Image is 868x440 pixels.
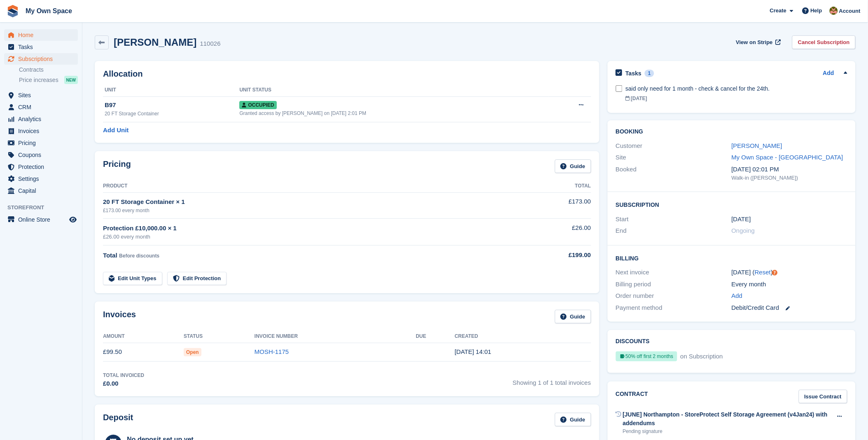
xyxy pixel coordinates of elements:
[18,137,68,149] span: Pricing
[616,254,847,262] h2: Billing
[105,110,239,117] div: 20 FT Storage Container
[19,76,58,84] span: Price increases
[18,149,68,161] span: Coupons
[4,101,78,113] a: menu
[455,348,491,355] time: 2025-09-24 13:01:06 UTC
[4,161,78,173] a: menu
[4,113,78,125] a: menu
[103,272,162,286] a: Edit Unit Types
[516,180,591,193] th: Total
[616,390,648,403] h2: Contract
[18,113,68,125] span: Analytics
[623,428,832,435] div: Pending signature
[616,291,732,301] div: Order number
[4,173,78,185] a: menu
[770,7,786,15] span: Create
[516,219,591,246] td: £26.00
[4,214,78,225] a: menu
[19,75,78,84] a: Price increases NEW
[18,185,68,197] span: Capital
[4,149,78,161] a: menu
[732,174,847,182] div: Walk-in ([PERSON_NAME])
[516,192,591,218] td: £173.00
[103,197,516,207] div: 20 FT Storage Container × 1
[732,165,847,174] div: [DATE] 02:01 PM
[455,330,591,343] th: Created
[105,101,239,110] div: B97
[626,70,642,77] h2: Tasks
[616,303,732,313] div: Payment method
[103,207,516,214] div: £173.00 every month
[616,141,732,151] div: Customer
[799,390,847,403] a: Issue Contract
[626,84,847,93] div: said only need for 1 month - check & cancel for the 24th.
[239,84,549,97] th: Unit Status
[239,110,549,117] div: Granted access by [PERSON_NAME] on [DATE] 2:01 PM
[239,101,276,109] span: Occupied
[823,69,834,78] a: Add
[755,269,771,276] a: Reset
[811,7,822,15] span: Help
[103,224,516,233] div: Protection £10,000.00 × 1
[18,29,68,41] span: Home
[732,154,843,161] a: My Own Space - [GEOGRAPHIC_DATA]
[830,7,838,15] img: Keely Collin
[255,348,289,355] a: MOSH-1175
[4,137,78,149] a: menu
[736,38,773,47] span: View on Stripe
[4,53,78,65] a: menu
[64,76,78,84] div: NEW
[555,159,591,173] a: Guide
[19,66,78,74] a: Contracts
[732,268,847,277] div: [DATE] ( )
[68,215,78,225] a: Preview store
[184,348,201,356] span: Open
[732,291,743,301] a: Add
[103,379,144,389] div: £0.00
[645,70,654,77] div: 1
[4,29,78,41] a: menu
[792,35,856,49] a: Cancel Subscription
[623,410,832,428] div: [JUNE] Northampton - StoreProtect Self Storage Agreement (v4Jan24) with addendums
[616,165,732,182] div: Booked
[103,180,516,193] th: Product
[4,41,78,53] a: menu
[679,353,723,360] span: on Subscription
[616,268,732,277] div: Next invoice
[103,69,591,79] h2: Allocation
[18,53,68,65] span: Subscriptions
[103,84,239,97] th: Unit
[513,372,591,389] span: Showing 1 of 1 total invoices
[4,125,78,137] a: menu
[18,89,68,101] span: Sites
[119,253,159,259] span: Before discounts
[200,39,220,49] div: 110026
[732,280,847,289] div: Every month
[18,161,68,173] span: Protection
[555,413,591,426] a: Guide
[103,126,129,135] a: Add Unit
[103,159,131,173] h2: Pricing
[733,35,783,49] a: View on Stripe
[255,330,416,343] th: Invoice Number
[103,252,117,259] span: Total
[103,233,516,241] div: £26.00 every month
[103,372,144,379] div: Total Invoiced
[18,214,68,225] span: Online Store
[732,215,751,224] time: 2025-09-24 00:00:00 UTC
[103,343,184,361] td: £99.50
[4,89,78,101] a: menu
[4,185,78,197] a: menu
[732,303,847,313] div: Debit/Credit Card
[184,330,255,343] th: Status
[626,95,847,102] div: [DATE]
[22,4,75,18] a: My Own Space
[18,101,68,113] span: CRM
[103,413,133,426] h2: Deposit
[616,338,847,345] h2: Discounts
[732,227,755,234] span: Ongoing
[416,330,455,343] th: Due
[771,269,779,276] div: Tooltip anchor
[7,5,19,17] img: stora-icon-8386f47178a22dfd0bd8f6a31ec36ba5ce8667c1dd55bd0f319d3a0aa187defe.svg
[626,80,847,106] a: said only need for 1 month - check & cancel for the 24th. [DATE]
